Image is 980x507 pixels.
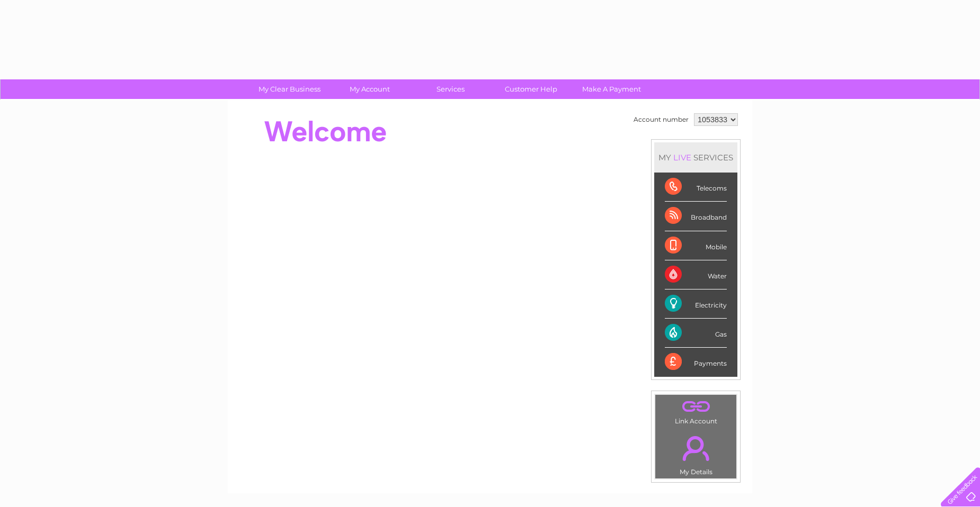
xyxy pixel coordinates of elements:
[326,79,414,99] a: My Account
[487,79,575,99] a: Customer Help
[665,260,727,289] div: Water
[568,79,655,99] a: Make A Payment
[671,152,693,162] div: LIVE
[665,348,727,376] div: Payments
[654,142,737,173] div: MY SERVICES
[407,79,494,99] a: Services
[246,79,333,99] a: My Clear Business
[631,111,691,129] td: Account number
[665,231,727,260] div: Mobile
[658,397,734,416] a: .
[658,430,734,467] a: .
[665,202,727,231] div: Broadband
[665,319,727,348] div: Gas
[655,427,737,479] td: My Details
[665,289,727,319] div: Electricity
[655,394,737,428] td: Link Account
[665,173,727,202] div: Telecoms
